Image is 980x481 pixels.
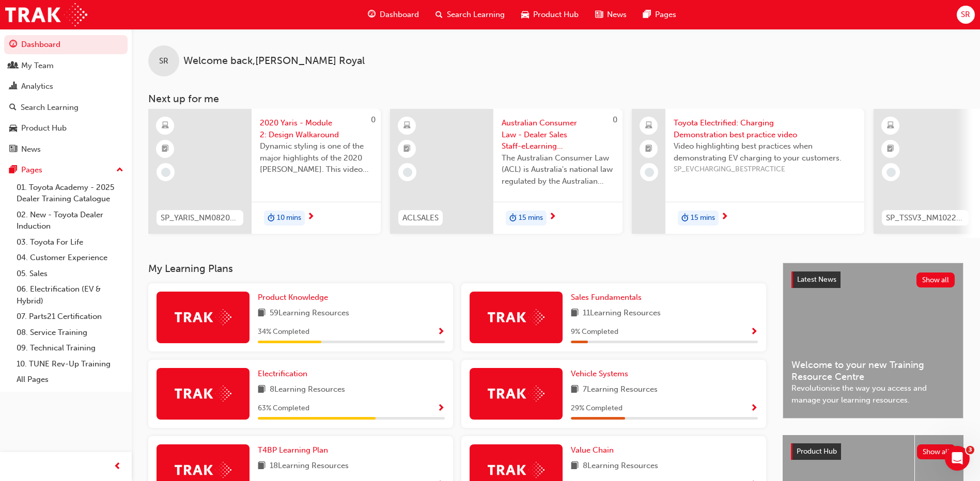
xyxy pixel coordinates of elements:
[12,325,128,341] a: 08. Service Training
[12,180,128,207] a: 01. Toyota Academy - 2025 Dealer Training Catalogue
[307,213,315,222] span: next-icon
[175,462,231,478] img: Trak
[488,386,545,402] img: Trak
[632,109,864,234] a: Toyota Electrified: Charging Demonstration best practice videoVideo highlighting best practices w...
[583,383,658,396] span: 7 Learning Resources
[945,446,970,471] iframe: Intercom live chat
[957,6,975,24] button: SR
[587,4,635,25] a: news-iconNews
[21,164,42,176] div: Pages
[258,326,309,338] span: 34 % Completed
[258,403,309,414] span: 63 % Completed
[571,292,646,303] a: Sales Fundamentals
[270,383,345,396] span: 8 Learning Resources
[148,263,766,275] h3: My Learning Plans
[533,9,579,21] span: Product Hub
[258,368,312,380] a: Electrification
[258,445,328,455] span: T4BP Learning Plan
[447,9,505,21] span: Search Learning
[12,340,128,356] a: 09. Technical Training
[148,109,381,234] a: 0SP_YARIS_NM0820_EL_022020 Yaris - Module 2: Design WalkaroundDynamic styling is one of the major...
[917,444,956,459] button: Show all
[886,168,896,177] span: learningRecordVerb_NONE-icon
[750,402,758,415] button: Show Progress
[502,117,614,152] span: Australian Consumer Law - Dealer Sales Staff-eLearning module
[21,102,79,114] div: Search Learning
[571,368,632,380] a: Vehicle Systems
[258,292,332,303] a: Product Knowledge
[887,119,894,133] span: learningResourceType_ELEARNING-icon
[571,403,623,414] span: 29 % Completed
[402,212,439,224] span: ACLSALES
[607,9,627,21] span: News
[4,161,128,180] button: Pages
[183,55,365,67] span: Welcome back , [PERSON_NAME] Royal
[9,103,17,113] span: search-icon
[681,212,689,225] span: duration-icon
[571,326,618,338] span: 9 % Completed
[571,460,579,473] span: book-icon
[258,293,328,302] span: Product Knowledge
[21,122,67,134] div: Product Hub
[645,142,652,156] span: booktick-icon
[655,9,676,21] span: Pages
[175,386,231,402] img: Trak
[509,212,517,225] span: duration-icon
[4,56,128,75] a: My Team
[175,309,231,325] img: Trak
[371,115,376,124] span: 0
[21,60,54,72] div: My Team
[390,109,623,234] a: 0ACLSALESAustralian Consumer Law - Dealer Sales Staff-eLearning moduleThe Australian Consumer Law...
[645,119,652,133] span: laptop-icon
[258,460,266,473] span: book-icon
[613,115,617,124] span: 0
[162,142,169,156] span: booktick-icon
[12,207,128,234] a: 02. New - Toyota Dealer Induction
[4,119,128,138] a: Product Hub
[488,309,545,325] img: Trak
[258,444,332,456] a: T4BP Learning Plan
[9,124,17,133] span: car-icon
[437,404,445,413] span: Show Progress
[488,462,545,478] img: Trak
[571,445,614,455] span: Value Chain
[403,168,412,177] span: learningRecordVerb_NONE-icon
[791,271,955,288] a: Latest NewsShow all
[12,250,128,266] a: 04. Customer Experience
[9,82,17,91] span: chart-icon
[791,382,955,406] span: Revolutionise the way you access and manage your learning resources.
[260,117,372,140] span: 2020 Yaris - Module 2: Design Walkaround
[21,81,53,92] div: Analytics
[549,213,556,222] span: next-icon
[21,143,41,155] div: News
[887,142,894,156] span: booktick-icon
[161,168,170,177] span: learningRecordVerb_NONE-icon
[258,307,266,320] span: book-icon
[750,328,758,337] span: Show Progress
[4,77,128,96] a: Analytics
[583,307,661,320] span: 11 Learning Resources
[9,166,17,175] span: pages-icon
[277,212,301,224] span: 10 mins
[886,212,965,224] span: SP_TSSV3_NM1022_EL
[5,3,87,26] a: Trak
[12,356,128,372] a: 10. TUNE Rev-Up Training
[916,272,955,287] button: Show all
[966,446,974,454] span: 3
[797,275,836,284] span: Latest News
[571,369,628,378] span: Vehicle Systems
[4,98,128,117] a: Search Learning
[583,460,658,473] span: 8 Learning Resources
[258,369,307,378] span: Electrification
[721,213,728,222] span: next-icon
[783,263,963,419] a: Latest NewsShow allWelcome to your new Training Resource CentreRevolutionise the way you access a...
[571,383,579,396] span: book-icon
[645,168,654,177] span: learningRecordVerb_NONE-icon
[797,447,837,456] span: Product Hub
[571,293,642,302] span: Sales Fundamentals
[12,309,128,325] a: 07. Parts21 Certification
[643,8,651,21] span: pages-icon
[674,140,856,164] span: Video highlighting best practices when demonstrating EV charging to your customers.
[691,212,715,224] span: 15 mins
